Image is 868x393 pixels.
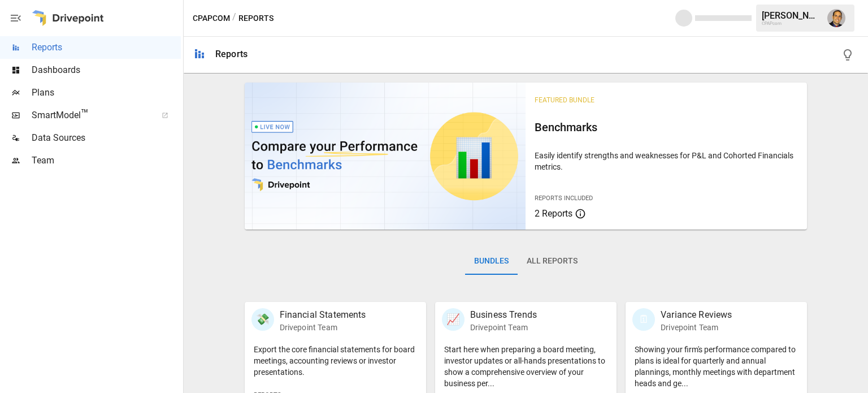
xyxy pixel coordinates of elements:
[254,344,417,378] p: Export the core financial statements for board meetings, accounting reviews or investor presentat...
[535,96,594,104] span: Featured Bundle
[661,322,732,333] p: Drivepoint Team
[535,195,593,202] span: Reports Included
[632,308,655,331] div: 🗓
[470,322,537,333] p: Drivepoint Team
[762,21,821,26] div: CPAPcom
[518,248,587,275] button: All Reports
[762,10,821,21] div: [PERSON_NAME]
[280,322,366,333] p: Drivepoint Team
[251,308,274,331] div: 💸
[215,49,248,59] div: Reports
[444,344,607,389] p: Start here when preparing a board meeting, investor updates or all-hands presentations to show a ...
[32,131,181,145] span: Data Sources
[280,308,366,322] p: Financial Statements
[470,308,537,322] p: Business Trends
[535,150,798,172] p: Easily identify strengths and weaknesses for P&L and Cohorted Financials metrics.
[635,344,798,389] p: Showing your firm's performance compared to plans is ideal for quarterly and annual plannings, mo...
[32,109,149,122] span: SmartModel
[661,308,732,322] p: Variance Reviews
[193,11,230,25] button: CPAPcom
[821,2,852,34] button: Tom Gatto
[32,41,181,54] span: Reports
[535,208,572,219] span: 2 Reports
[442,308,465,331] div: 📈
[232,11,236,25] div: /
[535,118,798,136] h6: Benchmarks
[827,9,845,27] img: Tom Gatto
[465,248,518,275] button: Bundles
[81,107,89,121] span: ™
[245,83,526,230] img: video thumbnail
[32,86,181,100] span: Plans
[32,63,181,77] span: Dashboards
[32,154,181,167] span: Team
